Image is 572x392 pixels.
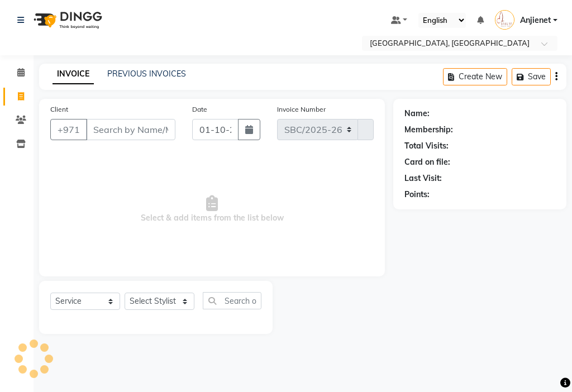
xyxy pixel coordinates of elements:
a: INVOICE [53,64,94,84]
button: +971 [50,119,87,140]
div: Points: [404,189,430,200]
label: Date [192,104,207,114]
label: Invoice Number [277,104,326,114]
img: Anjienet [495,10,514,30]
div: Membership: [404,124,453,136]
div: Name: [404,108,430,119]
button: Save [512,68,551,85]
div: Last Visit: [404,173,442,184]
span: Select & add items from the list below [50,154,374,265]
label: Client [50,104,68,114]
input: Search by Name/Mobile/Email/Code [86,119,175,140]
a: PREVIOUS INVOICES [107,69,186,79]
input: Search or Scan [203,292,261,309]
span: Anjienet [520,15,551,26]
button: Create New [443,68,507,85]
img: logo [28,4,105,36]
div: Card on file: [404,156,450,168]
div: Total Visits: [404,140,449,152]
